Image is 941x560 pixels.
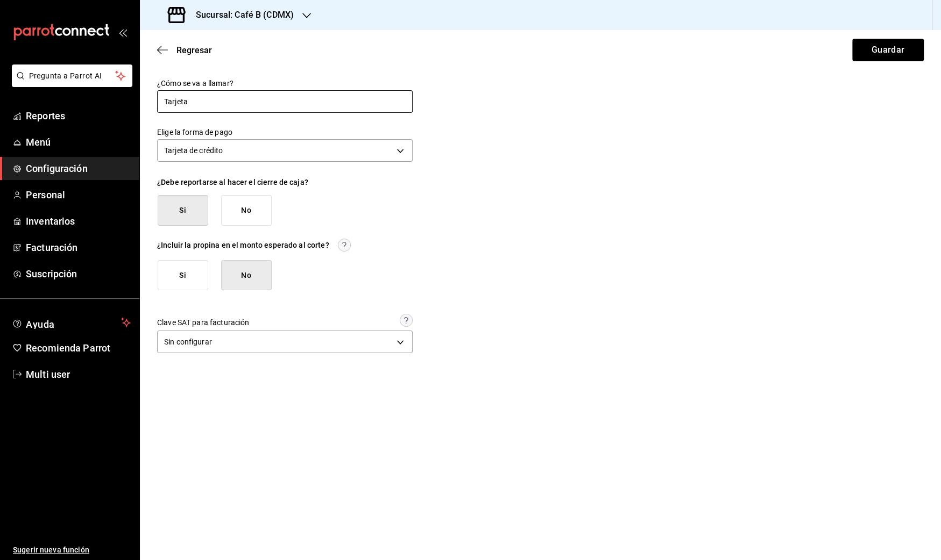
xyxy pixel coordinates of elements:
span: Pregunta a Parrot AI [29,70,116,82]
span: Multi user [26,367,131,382]
a: Pregunta a Parrot AI [8,78,132,89]
button: Si [158,260,208,291]
label: Elige la forma de pago [157,128,413,136]
button: No [221,195,272,226]
button: Guardar [852,39,924,61]
span: Inventarios [26,214,131,228]
button: Si [158,195,208,226]
span: Suscripción [26,267,131,281]
button: No [221,260,272,291]
span: Ayuda [26,316,117,329]
div: ¿Incluir la propina en el monto esperado al corte? [157,241,329,249]
span: Recomienda Parrot [26,341,131,355]
button: open_drawer_menu [118,28,127,37]
span: Regresar [176,45,212,55]
span: Configuración [26,161,131,176]
button: Regresar [157,45,212,55]
div: Sin configurar [157,331,413,353]
label: ¿Cómo se va a llamar? [157,80,413,87]
div: Clave SAT para facturación [157,318,249,327]
span: Facturación [26,240,131,255]
div: Tarjeta de crédito [157,139,413,162]
span: Personal [26,188,131,202]
span: Sugerir nueva función [13,544,131,556]
h3: Sucursal: Café B (CDMX) [187,9,294,21]
span: Menú [26,135,131,149]
button: Pregunta a Parrot AI [12,64,132,87]
span: Reportes [26,109,131,123]
div: ¿Debe reportarse al hacer el cierre de caja? [157,178,413,186]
